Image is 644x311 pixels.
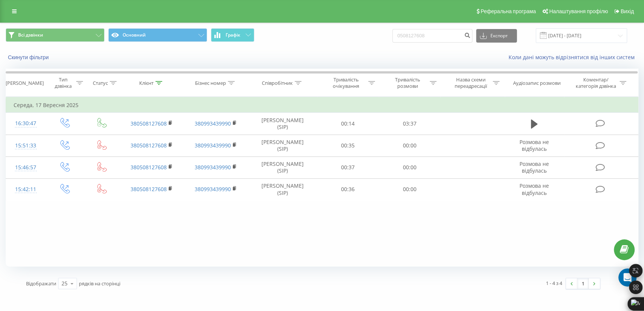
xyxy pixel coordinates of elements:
td: 00:00 [379,135,441,156]
div: Статус [93,80,108,86]
a: 380993439990 [195,164,231,171]
td: [PERSON_NAME] (SIP) [248,156,317,178]
button: Експорт [476,29,517,43]
button: Скинути фільтри [6,54,52,61]
a: Коли дані можуть відрізнятися вiд інших систем [509,54,638,61]
a: 380993439990 [195,142,231,149]
td: [PERSON_NAME] (SIP) [248,178,317,200]
div: 15:42:11 [14,182,38,197]
div: Коментар/категорія дзвінка [573,77,618,89]
button: Графік [211,28,254,42]
div: 16:30:47 [14,116,38,131]
div: 1 - 4 з 4 [546,279,562,287]
div: Тип дзвінка [52,77,74,89]
span: Вихід [621,8,634,14]
td: Середа, 17 Вересня 2025 [6,98,638,113]
a: 380508127608 [131,120,167,127]
div: Open Intercom Messenger [618,268,636,286]
div: 25 [61,280,68,287]
a: 1 [577,278,589,289]
span: Розмова не відбулась [520,160,549,174]
span: Розмова не відбулась [520,182,549,196]
td: 00:36 [317,178,379,200]
td: 00:00 [379,156,441,178]
span: рядків на сторінці [79,280,120,287]
td: [PERSON_NAME] (SIP) [248,135,317,156]
a: 380508127608 [131,142,167,149]
div: Назва схеми переадресації [450,77,491,89]
td: 03:37 [379,113,441,135]
span: Відображати [26,280,56,287]
button: Всі дзвінки [6,28,105,42]
span: Графік [226,32,240,38]
a: 380508127608 [131,185,167,193]
input: Пошук за номером [392,29,472,43]
a: 380508127608 [131,164,167,171]
div: Аудіозапис розмови [513,80,561,86]
a: 380993439990 [195,185,231,193]
td: 00:37 [317,156,379,178]
td: 00:35 [317,135,379,156]
span: Розмова не відбулась [520,138,549,152]
div: Співробітник [262,80,293,86]
div: 15:46:57 [14,160,38,175]
td: 00:00 [379,178,441,200]
div: 15:51:33 [14,138,38,153]
div: Тривалість очікування [326,77,366,89]
td: [PERSON_NAME] (SIP) [248,113,317,135]
td: 00:14 [317,113,379,135]
button: Основний [108,28,207,42]
span: Реферальна програма [481,8,536,14]
span: Налаштування профілю [549,8,608,14]
div: Клієнт [139,80,154,86]
div: Бізнес номер [195,80,226,86]
div: [PERSON_NAME] [6,80,44,86]
div: Тривалість розмови [387,77,428,89]
a: 380993439990 [195,120,231,127]
span: Всі дзвінки [18,32,43,38]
